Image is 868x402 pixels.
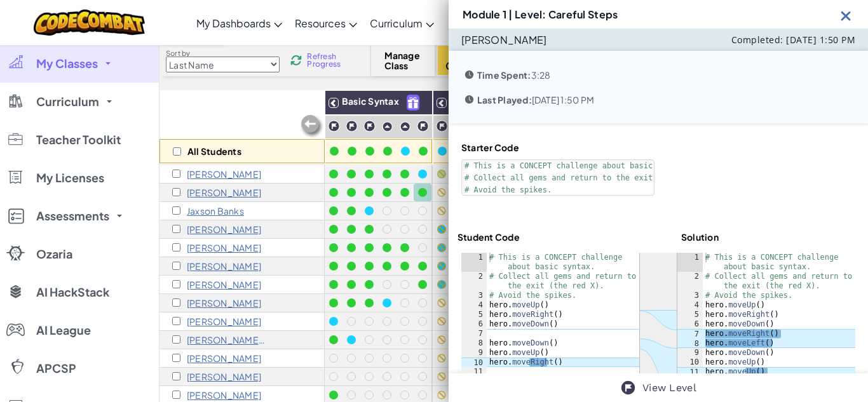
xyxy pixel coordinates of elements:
img: IconChallengeLevel.svg [328,120,340,132]
p: Dallas Criswell [187,298,261,308]
img: IconChallengeLevel.svg [417,120,429,132]
div: 11 [677,367,703,377]
img: IconFreeLevelv2.svg [407,95,419,110]
div: 5 [461,310,487,319]
div: 7 [677,329,703,338]
div: 10 [677,358,703,367]
a: View Level [642,380,696,396]
img: CodeCombat logo [34,10,145,36]
img: Icon_TimeSpent.svg [461,91,477,107]
p: 3:28 [477,70,550,80]
img: Arrow_Left_Inactive.png [299,114,325,139]
p: All Students [187,146,241,156]
p: Jorge Garcia Lara [187,335,266,345]
button: Assign Content [438,46,495,75]
span: AI HackStack [36,286,109,298]
span: Manage Class [384,50,422,70]
span: Curriculum [370,17,423,30]
div: 7 [461,329,487,338]
div: 2 [677,272,703,291]
span: Assessments [36,210,109,222]
img: Icon_TimeSpent.svg [461,67,477,83]
img: IconPracticeLevel.svg [382,121,393,132]
p: Edwin Bautista-Perez [187,243,261,253]
b: Time Spent: [477,69,531,81]
p: McKenzie Brown [187,261,261,271]
div: 2 [461,272,487,291]
p: [PERSON_NAME] [461,34,547,46]
span: Basic Syntax [342,95,399,107]
span: My Dashboards [196,17,271,30]
span: Completed: [DATE] 1:50 PM [731,34,855,46]
img: IconPracticeLevel.svg [400,121,410,132]
p: McCoy Fleming [187,316,261,326]
span: My Classes [36,58,98,69]
p: Kaeli Jenkins [187,390,261,400]
p: Bryson Inscore [187,372,261,382]
div: 4 [461,300,487,310]
div: 5 [677,310,703,319]
p: [DATE] 1:50 PM [477,95,594,105]
label: Sort by [166,48,280,58]
img: IconChallengeLevel.svg [363,120,376,132]
div: 4 [677,300,703,310]
span: Curriculum [36,96,99,107]
div: 8 [461,338,487,348]
div: 3 [461,291,487,300]
img: IconChallengeLevel.svg [436,120,448,132]
img: Icon_Exit.svg [838,8,854,23]
a: My Dashboards [190,6,288,40]
img: IconReload.svg [290,55,302,66]
img: IconChallengeLevel.svg [620,380,636,396]
div: 8 [677,338,703,348]
p: Natalie Banks [187,224,261,234]
p: Larry Christmas [187,279,261,290]
img: IconChallengeLevel.svg [346,120,358,132]
span: Refresh Progress [307,53,346,68]
h4: Student Code [458,231,520,243]
div: 9 [677,348,703,358]
div: 9 [461,348,487,358]
div: 6 [677,319,703,329]
b: Last Played: [477,94,532,105]
span: Ozaria [36,248,72,260]
a: Resources [288,6,363,40]
div: 11 [461,367,487,377]
a: Curriculum [363,6,440,40]
p: Hunter Anderson [187,187,261,198]
span: AI League [36,325,91,336]
div: 6 [461,319,487,329]
div: 10 [461,358,487,367]
span: My Licenses [36,172,104,184]
h3: Module 1 | Level: Careful Steps [463,9,618,20]
p: Jaxson Banks [187,206,244,216]
div: 1 [461,253,487,272]
p: Tristan Hammett [187,353,261,363]
p: Johnathan Abston [187,169,261,179]
div: 1 [677,253,703,272]
h4: Solution [681,231,719,243]
span: Resources [295,17,346,30]
div: 3 [677,291,703,300]
h4: Starter Code [461,142,654,153]
span: Teacher Toolkit [36,134,121,145]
